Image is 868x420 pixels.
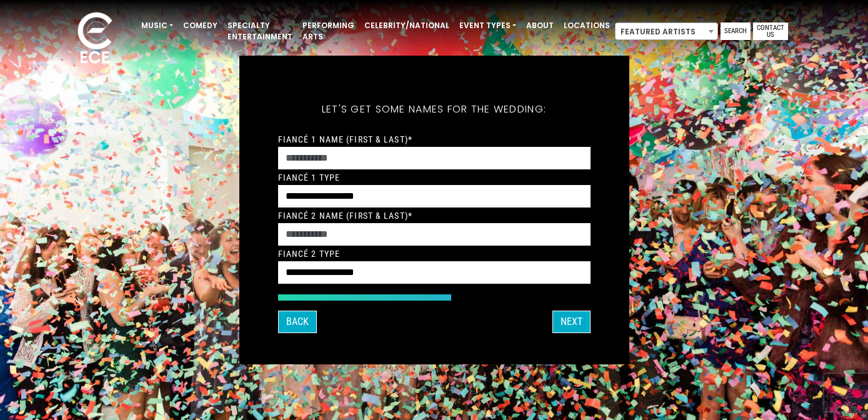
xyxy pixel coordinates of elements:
[721,22,751,40] a: Search
[552,311,591,333] button: Next
[178,15,222,36] a: Comedy
[297,15,359,47] a: Performing Arts
[64,9,126,69] img: ece_new_logo_whitev2-1.png
[615,22,718,40] span: Featured Artists
[136,15,178,36] a: Music
[559,15,615,36] a: Locations
[278,248,341,259] label: Fiancé 2 Type
[454,15,521,36] a: Event Types
[616,23,717,41] span: Featured Artists
[278,134,412,145] label: Fiancé 1 Name (First & Last)*
[753,22,788,40] a: Contact Us
[359,15,454,36] a: Celebrity/National
[521,15,559,36] a: About
[278,87,591,132] h5: Let's get some names for the wedding:
[222,15,297,47] a: Specialty Entertainment
[278,311,317,333] button: Back
[278,172,341,183] label: Fiancé 1 Type
[278,210,412,221] label: Fiancé 2 Name (First & Last)*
